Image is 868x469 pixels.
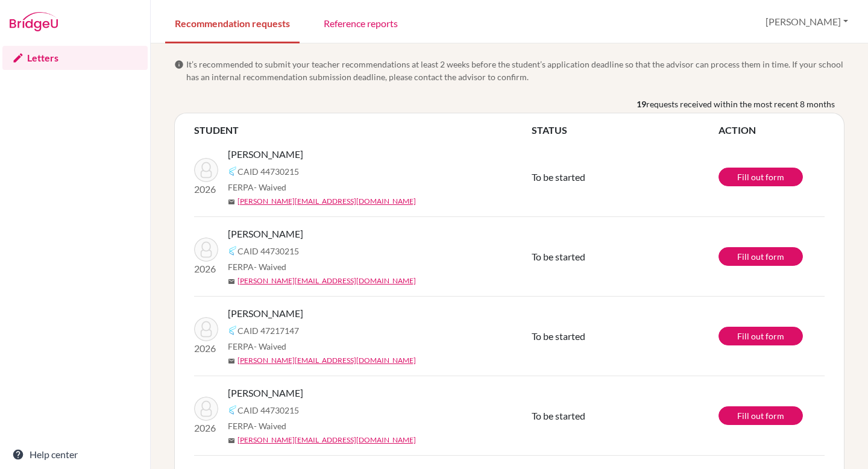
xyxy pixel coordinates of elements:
[237,355,416,366] a: [PERSON_NAME][EMAIL_ADDRESS][DOMAIN_NAME]
[760,10,854,33] button: [PERSON_NAME]
[228,357,235,365] span: mail
[194,238,218,262] img: Hernández, Sofía
[194,341,218,356] p: 2026
[228,306,303,321] span: [PERSON_NAME]
[194,123,532,137] th: STUDENT
[646,98,835,110] span: requests received within the most recent 8 months
[194,397,218,421] img: Hernández, Sofía
[237,404,299,417] span: CAID 44730215
[228,326,237,335] img: Common App logo
[228,227,303,241] span: [PERSON_NAME]
[237,324,299,337] span: CAID 47217147
[532,171,585,183] span: To be started
[719,327,803,345] a: Fill out form
[532,251,585,262] span: To be started
[174,60,184,69] span: info
[228,260,286,273] span: FERPA
[254,341,286,351] span: - Waived
[719,168,803,186] a: Fill out form
[228,166,237,176] img: Common App logo
[228,246,237,256] img: Common App logo
[237,245,299,257] span: CAID 44730215
[228,147,303,162] span: [PERSON_NAME]
[2,442,148,467] a: Help center
[228,278,235,285] span: mail
[719,247,803,266] a: Fill out form
[194,421,218,435] p: 2026
[228,437,235,444] span: mail
[532,123,719,137] th: STATUS
[228,405,237,415] img: Common App logo
[194,262,218,276] p: 2026
[237,275,416,286] a: [PERSON_NAME][EMAIL_ADDRESS][DOMAIN_NAME]
[237,196,416,207] a: [PERSON_NAME][EMAIL_ADDRESS][DOMAIN_NAME]
[10,12,58,31] img: Bridge-U
[237,165,299,178] span: CAID 44730215
[194,182,218,197] p: 2026
[237,435,416,445] a: [PERSON_NAME][EMAIL_ADDRESS][DOMAIN_NAME]
[254,182,286,192] span: - Waived
[194,317,218,341] img: Spier, Benjamín
[2,46,148,70] a: Letters
[637,98,646,110] b: 19
[194,158,218,182] img: Hernández, Sofía
[186,58,844,83] span: It’s recommended to submit your teacher recommendations at least 2 weeks before the student’s app...
[254,262,286,272] span: - Waived
[228,198,235,206] span: mail
[719,406,803,425] a: Fill out form
[228,340,286,353] span: FERPA
[228,181,286,194] span: FERPA
[532,410,585,421] span: To be started
[254,421,286,431] span: - Waived
[228,386,303,400] span: [PERSON_NAME]
[314,2,407,43] a: Reference reports
[165,2,300,43] a: Recommendation requests
[228,420,286,432] span: FERPA
[532,330,585,342] span: To be started
[719,123,825,137] th: ACTION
